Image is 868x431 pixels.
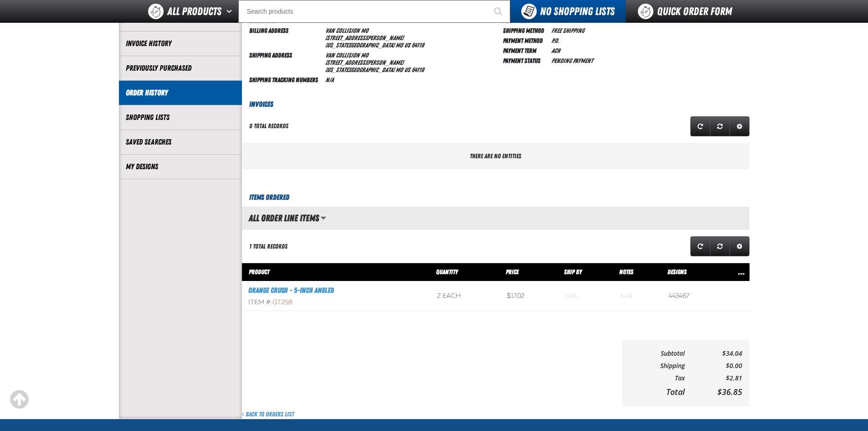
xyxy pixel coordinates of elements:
[559,281,614,311] td: Blank
[710,116,730,136] a: Reset grid action
[551,27,584,34] span: Free Shipping
[325,52,368,59] span: Van Collision MO
[619,268,633,275] span: Notes
[249,122,288,130] div: 0 total records
[551,57,593,64] span: Pending payment
[272,298,293,306] span: GT258
[325,27,368,34] span: Van Collision MO
[325,66,395,73] span: [US_STATE][GEOGRAPHIC_DATA]
[685,348,742,360] td: $34.04
[404,42,410,49] span: US
[126,112,235,123] a: Shopping Lists
[242,99,750,110] h3: Invoices
[629,360,685,372] td: Shipping
[614,281,662,311] td: Blank
[126,88,235,98] a: Order History
[503,35,548,45] td: Payment Method
[325,76,334,83] span: N/A
[325,34,404,42] span: [STREET_ADDRESS][PERSON_NAME]
[503,45,548,55] td: Payment Term
[629,384,685,399] td: Total
[710,236,730,256] a: Reset grid action
[242,192,750,203] h3: Items Ordered
[411,42,424,49] bdo: 64118
[242,213,319,223] h2: All Order Line Items
[249,242,288,251] div: 1 total records
[470,152,521,160] span: There are no entities
[500,281,559,311] td: $17.02
[249,74,322,84] td: Shipping Tracking Numbers
[325,59,404,66] span: [STREET_ADDRESS][PERSON_NAME]
[9,389,29,410] div: Scroll to the top
[540,5,615,18] span: No Shopping Lists
[564,268,582,275] span: Ship By
[685,360,742,372] td: $0.00
[248,286,334,295] a: Orange Crush - 5-inch Angled
[551,47,560,54] span: ACH
[395,42,403,49] span: MO
[431,281,500,311] td: 2 each
[690,236,710,256] a: Refresh grid action
[629,372,685,384] td: Tax
[249,268,269,275] span: Product
[729,116,750,136] a: Expand or Collapse Grid Settings
[395,66,403,73] span: MO
[662,281,727,311] td: 443467
[242,410,294,419] a: Back to Orders List
[126,161,235,172] a: My Designs
[717,386,742,397] span: $36.85
[690,116,710,136] a: Refresh grid action
[727,263,750,281] th: Row actions
[126,137,235,147] a: Saved Searches
[685,372,742,384] td: $2.81
[629,348,685,360] td: Subtotal
[167,3,221,20] span: All Products
[249,50,322,74] td: Shipping Address
[503,55,548,65] td: Payment Status
[404,66,410,73] span: US
[249,25,322,50] td: Billing Address
[248,298,424,307] div: Item #:
[126,38,235,49] a: Invoice History
[126,63,235,73] a: Previously Purchased
[551,37,559,44] span: P.O.
[320,210,326,226] button: Manage grid views. Current view is All Order Line Items
[503,25,548,35] td: Shipping Method
[668,268,687,275] span: Designs
[325,42,395,49] span: [US_STATE][GEOGRAPHIC_DATA]
[729,236,750,256] a: Expand or Collapse Grid Settings
[436,268,458,275] span: Quantity
[506,268,519,275] span: Price
[411,66,424,73] bdo: 64118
